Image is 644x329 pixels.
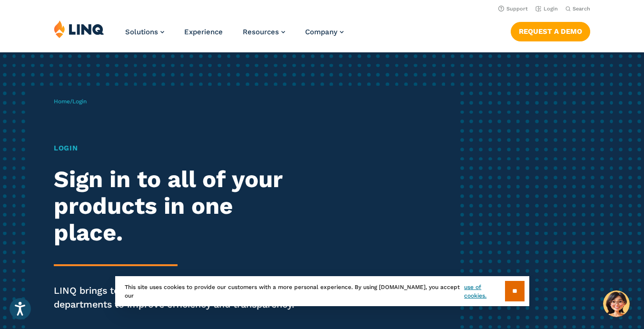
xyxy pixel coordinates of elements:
[184,28,223,36] a: Experience
[125,28,164,36] a: Solutions
[464,283,505,300] a: use of cookies.
[535,6,558,12] a: Login
[511,22,590,41] a: Request a Demo
[511,20,590,41] nav: Button Navigation
[305,28,337,36] span: Company
[125,20,344,51] nav: Primary Navigation
[565,5,590,12] button: Open Search Bar
[573,6,590,12] span: Search
[498,6,528,12] a: Support
[72,98,87,105] span: Login
[115,276,529,306] div: This site uses cookies to provide our customers with a more personal experience. By using [DOMAIN...
[54,284,302,311] p: LINQ brings together students, parents and all your departments to improve efficiency and transpa...
[243,28,279,36] span: Resources
[54,166,302,246] h2: Sign in to all of your products in one place.
[54,98,70,105] a: Home
[243,28,285,36] a: Resources
[305,28,344,36] a: Company
[54,98,87,105] span: /
[54,20,104,38] img: LINQ | K‑12 Software
[54,143,302,154] h1: Login
[603,290,630,317] button: Hello, have a question? Let’s chat.
[125,28,158,36] span: Solutions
